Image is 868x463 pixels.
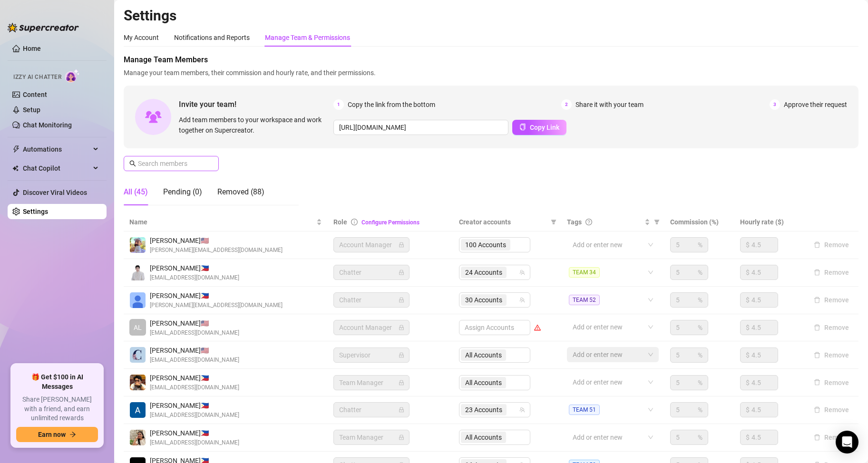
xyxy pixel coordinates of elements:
div: Manage Team & Permissions [265,32,350,43]
span: [PERSON_NAME][EMAIL_ADDRESS][DOMAIN_NAME] [150,301,283,310]
span: 30 Accounts [465,295,502,305]
button: Remove [810,322,853,333]
img: Katrina Mendiola [130,292,146,308]
span: [PERSON_NAME] 🇺🇸 [150,318,239,328]
span: 24 Accounts [465,267,502,278]
span: Add team members to your workspace and work together on Supercreator. [179,115,330,135]
span: lock [399,380,404,386]
img: Chat Copilot [12,165,19,172]
span: [EMAIL_ADDRESS][DOMAIN_NAME] [150,356,239,365]
span: lock [399,297,404,303]
div: My Account [124,32,159,43]
span: [EMAIL_ADDRESS][DOMAIN_NAME] [150,438,239,447]
button: Remove [810,404,853,415]
span: filter [652,215,662,229]
span: 1 [333,99,344,110]
div: Removed (88) [217,186,264,198]
button: Remove [810,267,853,278]
th: Commission (%) [664,213,734,231]
span: Chatter [339,293,404,307]
button: Remove [810,239,853,251]
span: Copy the link from the bottom [348,99,435,110]
button: Remove [810,349,853,361]
span: [PERSON_NAME] 🇺🇸 [150,345,239,356]
span: Creator accounts [459,217,547,227]
span: info-circle [351,219,358,225]
span: filter [551,219,556,225]
button: Remove [810,377,853,388]
span: [PERSON_NAME] 🇵🇭 [150,373,239,383]
span: team [519,407,525,413]
span: [PERSON_NAME] 🇵🇭 [150,290,283,301]
span: [EMAIL_ADDRESS][DOMAIN_NAME] [150,383,239,392]
span: 24 Accounts [461,267,507,278]
img: AI Chatter [65,69,80,83]
img: Ana Brand [130,430,146,445]
span: 23 Accounts [461,404,507,415]
span: [PERSON_NAME] 🇵🇭 [150,400,239,411]
span: question-circle [585,219,592,225]
button: Remove [810,294,853,306]
span: Supervisor [339,348,404,362]
span: lock [399,270,404,275]
a: Settings [23,208,48,215]
span: Automations [23,142,90,157]
span: TEAM 52 [569,295,600,305]
img: logo-BBDzfeDw.svg [8,23,79,32]
a: Setup [23,106,40,114]
img: Paul Andrei Casupanan [130,265,146,280]
span: lock [399,242,404,248]
span: [PERSON_NAME] 🇵🇭 [150,263,239,273]
span: Share [PERSON_NAME] with a friend, and earn unlimited rewards [16,395,98,423]
div: Pending (0) [163,186,202,198]
span: Invite your team! [179,98,333,110]
span: TEAM 51 [569,405,600,415]
span: [PERSON_NAME][EMAIL_ADDRESS][DOMAIN_NAME] [150,246,283,255]
span: Share it with your team [575,99,644,110]
img: Antonio Hernan Arabejo [130,402,146,418]
span: Manage Team Members [124,54,858,66]
span: thunderbolt [12,145,20,153]
a: Chat Monitoring [23,121,72,129]
span: [EMAIL_ADDRESS][DOMAIN_NAME] [150,328,239,338]
div: Open Intercom Messenger [836,431,858,453]
div: All (45) [124,186,148,198]
a: Configure Permissions [361,219,419,226]
a: Content [23,91,47,98]
span: Approve their request [784,99,847,110]
span: Earn now [38,431,66,438]
span: team [519,270,525,275]
span: Chatter [339,403,404,417]
th: Hourly rate ($) [734,213,804,231]
span: warning [534,324,541,331]
span: lock [399,352,404,358]
span: filter [549,215,558,229]
span: TEAM 34 [569,267,600,278]
div: Notifications and Reports [174,32,250,43]
span: [EMAIL_ADDRESS][DOMAIN_NAME] [150,273,239,282]
span: search [129,160,136,167]
a: Home [23,45,41,52]
span: lock [399,434,404,440]
span: [PERSON_NAME] 🇵🇭 [150,428,239,438]
span: Manage your team members, their commission and hourly rate, and their permissions. [124,68,858,78]
span: Name [129,217,314,227]
span: 23 Accounts [465,405,502,415]
img: Evan Gillis [130,237,146,253]
a: Discover Viral Videos [23,189,87,196]
span: Chat Copilot [23,161,90,176]
span: [EMAIL_ADDRESS][DOMAIN_NAME] [150,411,239,420]
span: AL [134,322,142,333]
span: Account Manager [339,238,404,252]
h2: Settings [124,7,858,25]
input: Search members [138,158,205,169]
span: filter [654,219,660,225]
th: Name [124,213,328,231]
span: Account Manager [339,320,404,335]
span: lock [399,325,404,330]
span: team [519,297,525,303]
span: Team Manager [339,376,404,390]
span: 2 [561,99,572,110]
span: Copy Link [530,124,559,131]
span: arrow-right [69,431,76,438]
